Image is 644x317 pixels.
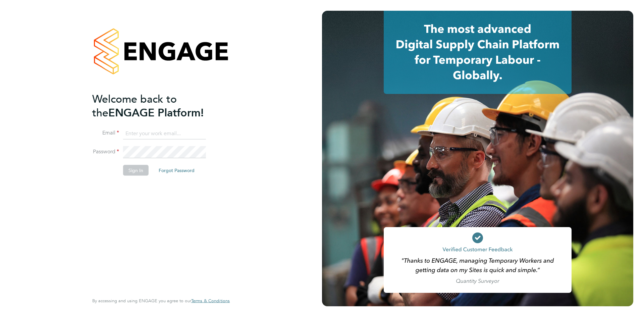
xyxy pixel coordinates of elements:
h2: ENGAGE Platform! [92,92,223,119]
label: Password [92,148,119,155]
span: Welcome back to the [92,92,177,119]
button: Sign In [123,165,149,176]
a: Terms & Conditions [191,298,230,304]
input: Enter your work email... [123,127,206,140]
button: Forgot Password [153,165,200,176]
label: Email [92,129,119,137]
span: By accessing and using ENGAGE you agree to our [92,298,230,304]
